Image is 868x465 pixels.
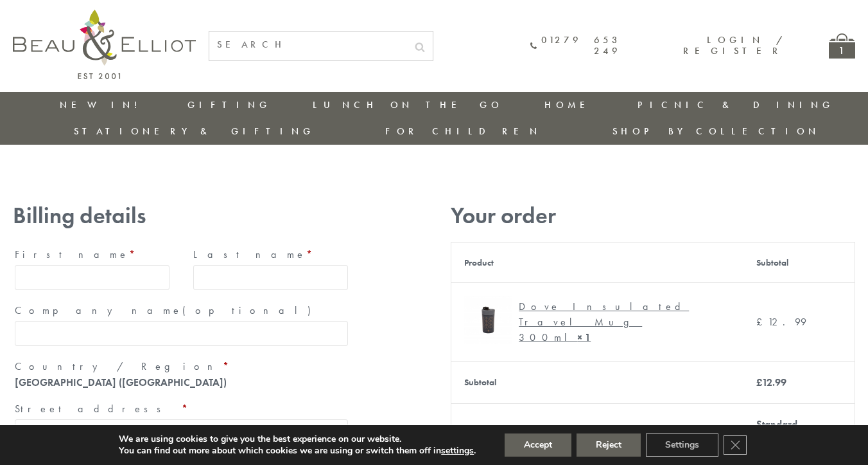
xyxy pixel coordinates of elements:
th: Subtotal [451,361,743,403]
strong: × 1 [577,331,591,344]
img: Dove Grande Travel Mug 450ml [464,296,512,344]
button: Reject [577,433,641,457]
bdi: 12.99 [756,315,806,329]
img: logo [13,10,196,79]
input: SEARCH [209,32,407,58]
a: Dove Grande Travel Mug 450ml Dove Insulated Travel Mug 300ml× 1 [464,296,730,349]
div: Dove Insulated Travel Mug 300ml [519,299,720,345]
bdi: 12.99 [756,376,786,389]
label: Standard Delivery: [756,417,822,446]
a: 1 [829,33,855,59]
a: For Children [385,125,541,138]
span: £ [756,315,768,329]
a: Shop by collection [612,125,820,138]
a: Home [544,98,596,111]
button: Close GDPR Cookie Banner [724,435,747,455]
a: Gifting [187,98,271,111]
button: Accept [505,433,571,457]
h3: Your order [451,203,855,229]
button: settings [441,445,474,457]
label: Last name [193,244,348,265]
a: Picnic & Dining [638,98,834,111]
label: Company name [15,300,348,321]
th: Subtotal [743,242,855,282]
a: Lunch On The Go [313,98,503,111]
p: You can find out more about which cookies we are using or switch them off in . [119,445,476,457]
th: Product [451,242,743,282]
label: Street address [15,399,348,419]
label: First name [15,244,169,265]
input: House number and street name [15,419,348,444]
a: Login / Register [683,33,784,57]
p: We are using cookies to give you the best experience on our website. [119,433,476,445]
a: New in! [60,98,146,111]
h3: Billing details [13,203,350,229]
span: (optional) [182,304,318,317]
a: 01279 653 249 [530,35,621,57]
strong: [GEOGRAPHIC_DATA] ([GEOGRAPHIC_DATA]) [15,376,227,389]
a: Stationery & Gifting [74,125,315,138]
button: Settings [646,433,718,457]
span: £ [756,376,762,389]
label: Country / Region [15,356,348,377]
